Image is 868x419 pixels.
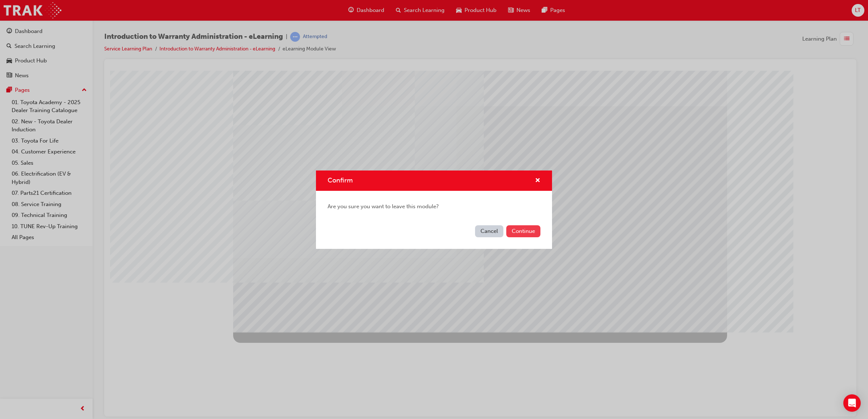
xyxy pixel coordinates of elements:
[475,225,503,237] button: Cancel
[843,394,861,412] div: Open Intercom Messenger
[506,225,540,237] button: Continue
[316,171,552,249] div: Confirm
[328,176,353,184] span: Confirm
[535,176,540,185] button: cross-icon
[316,191,552,222] div: Are you sure you want to leave this module?
[535,178,540,184] span: cross-icon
